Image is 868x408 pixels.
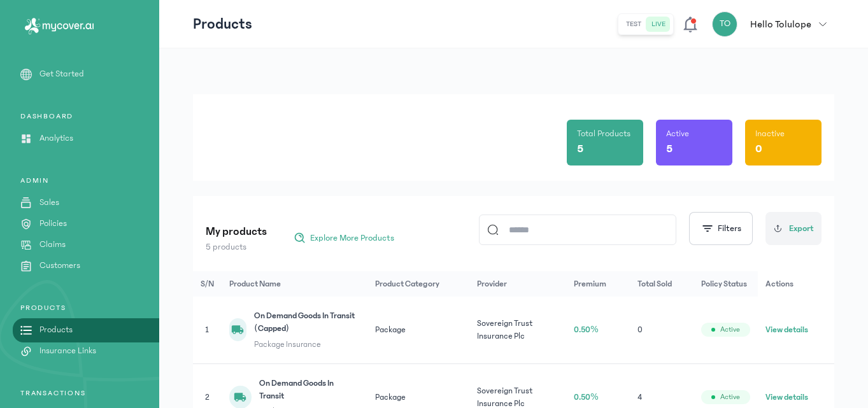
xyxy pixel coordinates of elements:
span: Active [720,325,740,335]
p: 5 products [206,241,267,253]
p: Customers [39,259,80,272]
span: 4 [637,393,642,402]
span: 0 [637,325,643,334]
p: Analytics [39,132,73,145]
th: Total Sold [630,271,694,297]
p: Products [39,323,73,337]
p: Policies [39,217,67,230]
th: Provider [469,271,566,297]
span: On Demand Goods In Transit [259,377,359,403]
p: 5 [666,140,672,158]
p: 0 [755,140,762,158]
span: Package Insurance [254,338,360,351]
td: Sovereign Trust Insurance Plc [469,297,566,363]
span: Export [789,222,814,236]
button: live [646,17,671,32]
button: Filters [689,212,753,245]
th: Policy Status [694,271,758,297]
p: Get Started [39,67,84,81]
div: TO [712,11,737,37]
button: View details [765,323,808,336]
span: 0.50% [574,325,599,334]
p: Products [193,14,252,34]
p: Claims [39,238,66,251]
th: Product Category [367,271,469,297]
p: 5 [577,140,583,158]
span: 0.50% [574,393,599,402]
button: Export [765,212,822,245]
th: Actions [758,271,834,297]
th: Product Name [222,271,367,297]
span: 2 [205,393,210,402]
button: Explore More Products [287,228,401,248]
p: My products [206,223,267,241]
button: TOHello Tolulope [712,11,834,37]
th: Premium [566,271,630,297]
p: Active [666,127,722,140]
p: Inactive [755,127,811,140]
span: On Demand Goods In Transit (Capped) [254,309,360,335]
p: Insurance Links [39,344,96,358]
p: Hello Tolulope [750,17,811,32]
span: Active [720,392,740,402]
span: 1 [205,325,209,334]
button: test [621,17,646,32]
th: S/N [193,271,222,297]
td: Package [367,297,469,363]
p: Total Products [577,127,633,140]
span: Explore More Products [310,232,394,244]
p: Sales [39,196,59,209]
button: View details [765,391,808,404]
